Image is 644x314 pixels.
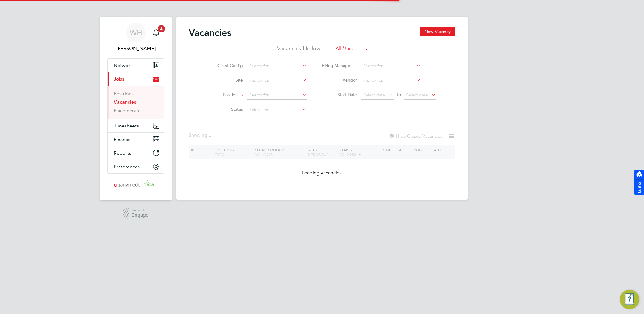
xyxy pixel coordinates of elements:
[100,17,172,200] nav: Main navigation
[203,92,238,98] label: Position
[335,45,367,56] li: All Vacancies
[247,62,307,70] input: Search for...
[114,164,140,170] span: Preferences
[247,106,307,114] input: Select one
[322,77,357,83] label: Vendor
[132,213,149,218] span: Engage
[150,23,162,42] a: 4
[363,92,385,98] span: Select date
[277,45,320,56] li: Vacancies I follow
[132,208,149,213] span: Powered by
[112,180,160,189] img: ganymedesolutions-logo-retina.png
[208,63,243,68] label: Client Config
[208,77,243,83] label: Site
[189,132,212,139] div: Showing
[108,119,164,132] button: Timesheets
[208,106,243,112] label: Status
[395,91,403,99] span: To
[114,123,139,129] span: Timesheets
[361,76,421,85] input: Search for...
[114,76,124,82] span: Jobs
[247,76,307,85] input: Search for...
[123,208,149,219] a: Powered byEngage
[130,29,142,37] span: WH
[108,146,164,160] button: Reports
[158,25,165,32] span: 4
[108,86,164,119] div: Jobs
[317,63,352,69] label: Hiring Manager
[361,62,421,70] input: Search for...
[114,137,131,142] span: Finance
[114,108,139,113] a: Placements
[207,132,211,138] span: ...
[389,133,442,139] label: Hide Closed Vacancies
[107,45,164,52] span: William Heath
[107,23,164,52] a: WH[PERSON_NAME]
[108,160,164,173] button: Preferences
[108,72,164,86] button: Jobs
[114,99,136,105] a: Vacancies
[108,133,164,146] button: Finance
[247,91,307,100] input: Search for...
[420,27,455,36] button: New Vacancy
[406,92,428,98] span: Select date
[620,290,639,309] button: Engage Resource Center
[114,62,133,68] span: Network
[322,92,357,97] label: Start Date
[107,180,164,189] a: Go to home page
[189,27,231,39] h2: Vacancies
[114,91,134,96] a: Positions
[108,59,164,72] button: Network
[114,150,131,156] span: Reports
